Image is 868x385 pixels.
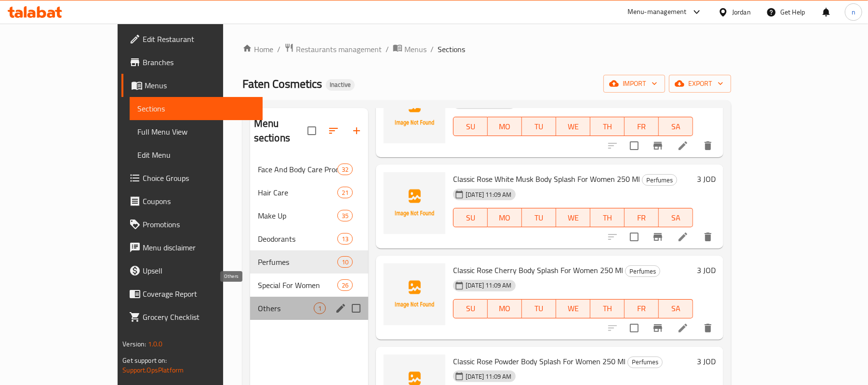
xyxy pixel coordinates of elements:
a: Edit Restaurant [121,27,263,51]
button: TU [522,117,556,136]
span: Face And Body Care Products [258,164,337,175]
img: Classic Rose White Musk Body Splash For Women 250 Ml [384,172,445,234]
img: Classic Rose Berries Body Splash For Women 250 Ml [384,82,445,143]
a: Restaurants management [284,43,382,55]
span: SU [457,211,484,225]
a: Upsell [121,259,263,282]
button: MO [488,299,522,318]
span: Special For Women [258,279,337,291]
div: items [337,210,353,221]
div: items [337,279,353,291]
span: Upsell [143,265,255,276]
button: MO [488,117,522,136]
span: Deodorants [258,233,337,245]
button: FR [625,117,659,136]
a: Choice Groups [121,166,263,190]
button: WE [556,299,590,318]
button: delete [696,225,720,248]
span: Get support on: [122,354,167,367]
button: import [603,75,665,93]
span: TH [594,120,621,134]
button: TU [522,299,556,318]
div: Deodorants13 [250,227,369,250]
button: WE [556,208,590,227]
span: Hair Care [258,187,337,198]
button: SU [453,208,488,227]
div: items [314,302,326,314]
div: Inactive [326,79,355,91]
span: TU [526,120,552,134]
a: Full Menu View [130,120,263,143]
h6: 3 JOD [697,263,716,277]
button: Branch-specific-item [646,316,669,340]
span: 1.0.0 [147,338,162,350]
span: 35 [338,211,352,220]
button: SU [453,117,488,136]
span: Version: [122,338,146,350]
a: Coupons [121,190,263,213]
span: Select all sections [302,121,322,141]
div: Perfumes10 [250,250,369,274]
li: / [430,43,434,55]
a: Menus [121,74,263,97]
span: Others [258,302,314,314]
span: Edit Menu [137,149,255,161]
div: Menu-management [628,6,687,18]
button: FR [625,208,659,227]
a: Sections [130,97,263,120]
div: items [337,187,353,198]
button: edit [334,301,348,316]
div: Make Up35 [250,204,369,227]
span: Coverage Report [143,288,255,300]
span: Perfumes [642,175,677,186]
span: Select to update [624,136,644,156]
span: Make Up [258,210,337,221]
button: Add section [345,119,368,142]
li: / [386,43,389,55]
span: 1 [314,304,325,313]
a: Edit menu item [677,231,689,243]
div: Special For Women26 [250,274,369,297]
span: Menus [145,80,255,91]
a: Edit menu item [677,140,689,151]
button: SA [659,208,693,227]
nav: breadcrumb [242,43,731,55]
h2: Menu sections [254,116,308,145]
span: MO [492,211,518,225]
span: [DATE] 11:09 AM [462,190,515,199]
span: [DATE] 11:09 AM [462,281,515,290]
a: Branches [121,51,263,74]
button: SA [659,299,693,318]
span: Edit Restaurant [143,33,255,45]
a: Coverage Report [121,282,263,305]
div: items [337,256,353,268]
span: TH [594,302,621,316]
span: Select to update [624,227,644,247]
span: export [677,78,723,90]
span: [DATE] 11:09 AM [462,372,515,381]
span: Menus [404,43,427,55]
a: Edit menu item [677,322,689,334]
span: Classic Rose White Musk Body Splash For Women 250 Ml [453,172,640,186]
img: Classic Rose Cherry Body Splash For Women 250 Ml [384,263,445,325]
button: export [669,75,731,93]
button: delete [696,316,720,340]
span: FR [628,120,655,134]
span: Classic Rose Powder Body Splash For Women 250 Ml [453,354,626,369]
a: Promotions [121,213,263,236]
a: Support.OpsPlatform [122,364,184,376]
a: Grocery Checklist [121,305,263,329]
span: Sections [438,43,465,55]
a: Menus [393,43,427,55]
span: Inactive [326,81,355,89]
span: TH [594,211,621,225]
span: 21 [338,188,352,197]
div: items [337,164,353,175]
div: Jordan [732,7,751,17]
span: Sort sections [322,119,345,142]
